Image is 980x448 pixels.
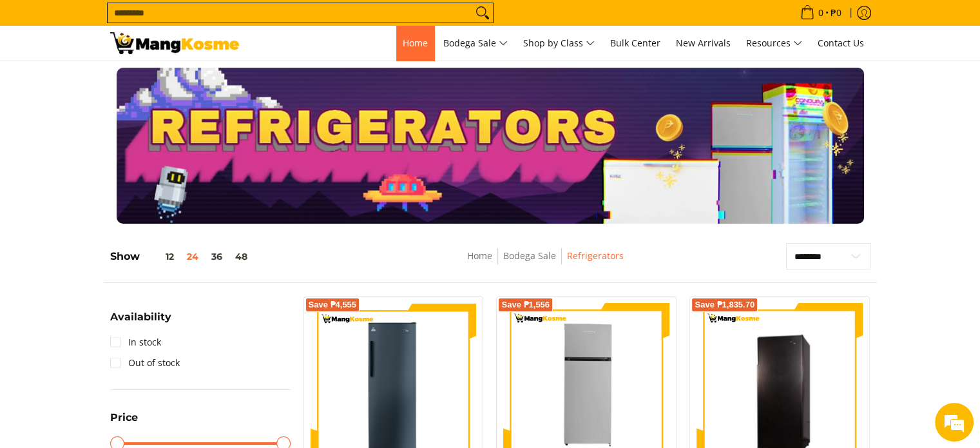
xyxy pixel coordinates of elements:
[205,251,229,262] button: 36
[796,6,845,20] span: •
[67,72,216,89] div: Chat with us now
[467,249,492,262] a: Home
[818,37,864,49] span: Contact Us
[110,413,138,423] span: Price
[811,26,870,61] a: Contact Us
[403,37,428,49] span: Home
[309,301,357,309] span: Save ₱4,555
[110,312,171,332] summary: Open
[669,26,737,61] a: New Arrivals
[180,251,205,262] button: 24
[437,26,514,61] a: Bodega Sale
[75,139,178,269] span: We're online!
[110,32,239,54] img: Bodega Sale Refrigerator l Mang Kosme: Home Appliances Warehouse Sale
[517,26,601,61] a: Shop by Class
[443,35,508,52] span: Bodega Sale
[746,35,802,52] span: Resources
[829,8,843,17] span: ₱0
[376,248,714,277] nav: Breadcrumbs
[472,3,493,23] button: Search
[816,8,825,17] span: 0
[503,249,556,262] a: Bodega Sale
[676,37,731,49] span: New Arrivals
[229,251,254,262] button: 48
[110,250,254,263] h5: Show
[610,37,660,49] span: Bulk Center
[252,26,870,61] nav: Main Menu
[396,26,434,61] a: Home
[6,306,245,351] textarea: Type your message and hit 'Enter'
[695,301,754,309] span: Save ₱1,835.70
[211,6,242,37] div: Minimize live chat window
[110,353,180,373] a: Out of stock
[140,251,180,262] button: 12
[604,26,667,61] a: Bulk Center
[740,26,809,61] a: Resources
[110,332,161,353] a: In stock
[501,301,550,309] span: Save ₱1,556
[567,249,624,262] a: Refrigerators
[110,413,138,433] summary: Open
[110,312,171,322] span: Availability
[523,35,595,52] span: Shop by Class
